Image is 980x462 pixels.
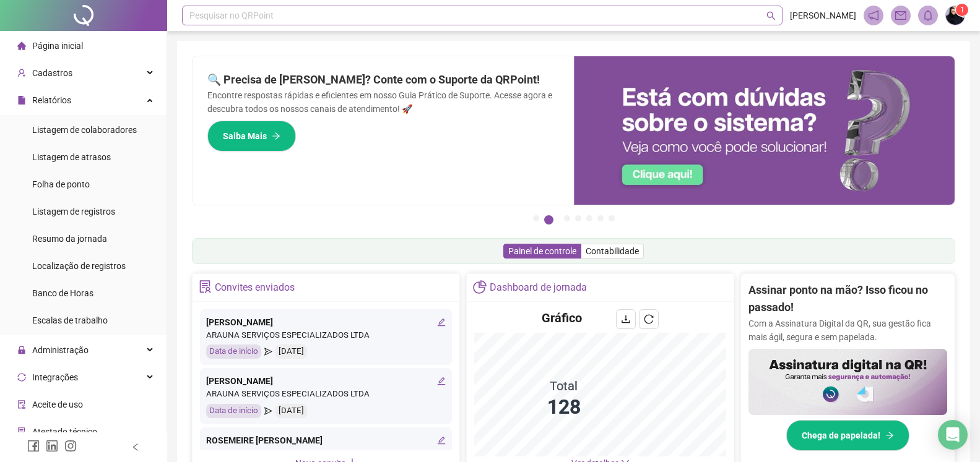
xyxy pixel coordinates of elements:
[272,132,280,140] span: arrow-right
[32,152,111,162] span: Listagem de atrasos
[437,318,446,327] span: edit
[264,344,272,359] span: send
[32,68,72,78] span: Cadastros
[206,404,261,418] div: Data de início
[215,277,295,298] div: Convites enviados
[32,95,71,105] span: Relatórios
[32,372,78,382] span: Integrações
[946,6,965,25] img: 73420
[790,9,856,22] span: [PERSON_NAME]
[508,246,576,256] span: Painel de controle
[32,234,107,244] span: Resumo da jornada
[17,96,26,105] span: file
[644,314,654,324] span: reload
[32,345,89,355] span: Administração
[206,447,446,460] div: ARAUNA SERVIÇOS ESPECIALIZADOS LTDA
[64,440,77,452] span: instagram
[32,207,115,216] span: Listagem de registros
[27,440,40,452] span: facebook
[868,10,879,21] span: notification
[922,10,934,21] span: bell
[206,374,446,388] div: [PERSON_NAME]
[938,420,968,450] div: Open Intercom Messenger
[17,346,26,354] span: lock
[609,215,615,221] button: 7
[32,41,83,51] span: Página inicial
[802,429,880,442] span: Chega de papelada!
[542,309,582,327] h4: Gráfico
[956,4,968,16] sup: Atualize o seu contato no menu Meus Dados
[885,431,894,440] span: arrow-right
[17,41,26,50] span: home
[207,88,559,116] p: Encontre respostas rápidas e eficientes em nosso Guia Prático de Suporte. Acesse agora e descubra...
[748,281,947,317] h2: Assinar ponto na mão? Isso ficou no passado!
[32,261,126,271] span: Localização de registros
[597,215,604,221] button: 6
[895,10,906,21] span: mail
[17,373,26,382] span: sync
[748,349,947,415] img: banner%2F02c71560-61a6-44d4-94b9-c8ab97240462.png
[199,280,212,293] span: solution
[17,69,26,77] span: user-add
[32,288,93,298] span: Banco de Horas
[206,388,446,401] div: ARAUNA SERVIÇOS ESPECIALIZADOS LTDA
[32,315,108,325] span: Escalas de trabalho
[574,56,955,205] img: banner%2F0cf4e1f0-cb71-40ef-aa93-44bd3d4ee559.png
[621,314,631,324] span: download
[786,420,909,451] button: Chega de papelada!
[131,443,140,451] span: left
[207,71,559,88] h2: 🔍 Precisa de [PERSON_NAME]? Conte com o Suporte da QRPoint!
[544,215,553,225] button: 2
[564,215,570,221] button: 3
[207,121,296,152] button: Saiba Mais
[748,317,947,344] p: Com a Assinatura Digital da QR, sua gestão fica mais ágil, segura e sem papelada.
[960,6,965,14] span: 1
[437,436,446,445] span: edit
[473,280,486,293] span: pie-chart
[437,377,446,385] span: edit
[17,400,26,409] span: audit
[766,11,776,20] span: search
[206,315,446,329] div: [PERSON_NAME]
[32,400,83,409] span: Aceite de uso
[533,215,539,221] button: 1
[17,427,26,436] span: solution
[586,246,639,256] span: Contabilidade
[32,427,97,437] span: Atestado técnico
[32,125,137,135] span: Listagem de colaboradores
[264,404,272,418] span: send
[586,215,592,221] button: 5
[32,179,90,189] span: Folha de ponto
[206,434,446,447] div: ROSEMEIRE [PERSON_NAME]
[575,215,581,221] button: 4
[206,344,261,359] div: Data de início
[275,404,307,418] div: [DATE]
[223,129,267,143] span: Saiba Mais
[490,277,587,298] div: Dashboard de jornada
[206,329,446,342] div: ARAUNA SERVIÇOS ESPECIALIZADOS LTDA
[46,440,58,452] span: linkedin
[275,344,307,359] div: [DATE]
